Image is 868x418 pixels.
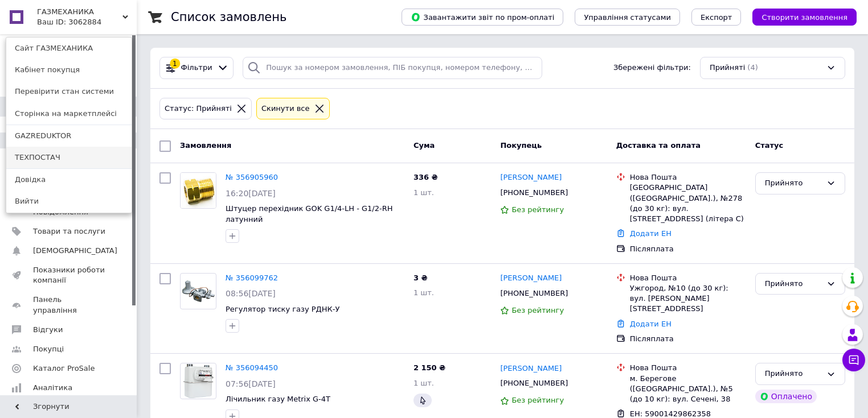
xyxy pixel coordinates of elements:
[180,273,216,309] a: Фото товару
[498,286,570,301] div: [PHONE_NUMBER]
[37,7,122,17] span: ГАЗМЕХАНИКА
[413,363,445,372] span: 2 150 ₴
[170,59,180,69] div: 1
[6,147,132,168] a: ТЕХПОСТАЧ
[630,409,711,418] span: ЕН: 59001429862358
[6,125,132,147] a: GAZREDUKTOR
[33,383,72,393] span: Аналітика
[755,141,784,150] span: Статус
[630,172,746,183] div: Нова Пошта
[226,395,330,403] a: Лічильник газу Metrix G-4T
[630,273,746,283] div: Нова Пошта
[180,363,216,399] a: Фото товару
[747,63,758,72] span: (4)
[511,205,564,214] span: Без рейтингу
[37,17,85,27] div: Ваш ID: 3062884
[243,57,542,79] input: Пошук за номером замовлення, ПІБ покупця, номером телефону, Email, номером накладної
[630,374,746,405] div: м. Берегове ([GEOGRAPHIC_DATA].), №5 (до 10 кг): вул. Сечені, 38
[500,141,542,150] span: Покупець
[33,246,117,256] span: [DEMOGRAPHIC_DATA]
[691,9,742,26] button: Експорт
[761,13,847,22] span: Створити замовлення
[6,81,132,102] a: Перевірити стан системи
[413,379,434,387] span: 1 шт.
[226,363,278,372] a: № 356094450
[710,63,745,73] span: Прийняті
[182,363,215,399] img: Фото товару
[226,189,276,198] span: 16:20[DATE]
[413,274,428,282] span: 3 ₴
[226,305,339,313] a: Регулятор тиску газу РДНК-У
[181,279,216,304] img: Фото товару
[511,396,564,404] span: Без рейтингу
[226,274,278,282] a: № 356099762
[226,173,278,181] a: № 356905960
[33,295,105,315] span: Панель управління
[630,229,672,238] a: Додати ЕН
[180,172,216,209] a: Фото товару
[33,344,64,354] span: Покупці
[616,141,701,150] span: Доставка та оплата
[500,172,562,183] a: [PERSON_NAME]
[584,13,671,22] span: Управління статусами
[500,363,562,374] a: [PERSON_NAME]
[413,188,434,197] span: 1 шт.
[33,226,105,237] span: Товари та послуги
[6,191,132,212] a: Вийти
[630,320,672,328] a: Додати ЕН
[842,349,865,371] button: Чат з покупцем
[181,63,212,73] span: Фільтри
[701,13,732,22] span: Експорт
[33,363,95,374] span: Каталог ProSale
[180,141,231,150] span: Замовлення
[162,103,234,115] div: Статус: Прийняті
[413,288,434,297] span: 1 шт.
[226,289,276,298] span: 08:56[DATE]
[402,9,563,26] button: Завантажити звіт по пром-оплаті
[6,38,132,59] a: Сайт ГАЗМЕХАНИКА
[765,278,822,290] div: Прийнято
[498,376,570,391] div: [PHONE_NUMBER]
[630,183,746,224] div: [GEOGRAPHIC_DATA] ([GEOGRAPHIC_DATA].), №278 (до 30 кг): вул. [STREET_ADDRESS] (літера С)
[613,63,691,73] span: Збережені фільтри:
[413,173,438,181] span: 336 ₴
[226,379,276,388] span: 07:56[DATE]
[741,13,857,21] a: Створити замовлення
[181,173,216,208] img: Фото товару
[171,10,286,24] h1: Список замовлень
[226,204,393,224] a: Штуцер перехідник GOK G1/4-LH - G1/2-RH латунний
[511,306,564,314] span: Без рейтингу
[259,103,312,115] div: Cкинути все
[575,9,680,26] button: Управління статусами
[33,265,105,285] span: Показники роботи компанії
[765,368,822,380] div: Прийнято
[630,363,746,373] div: Нова Пошта
[413,141,435,150] span: Cума
[630,334,746,344] div: Післяплата
[6,103,132,125] a: Сторінка на маркетплейсі
[6,59,132,81] a: Кабінет покупця
[755,390,817,403] div: Оплачено
[630,244,746,254] div: Післяплата
[630,283,746,314] div: Ужгород, №10 (до 30 кг): вул. [PERSON_NAME][STREET_ADDRESS]
[752,9,857,26] button: Створити замовлення
[498,185,570,200] div: [PHONE_NUMBER]
[765,177,822,189] div: Прийнято
[500,273,562,284] a: [PERSON_NAME]
[33,325,63,335] span: Відгуки
[411,12,554,22] span: Завантажити звіт по пром-оплаті
[6,169,132,191] a: Довідка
